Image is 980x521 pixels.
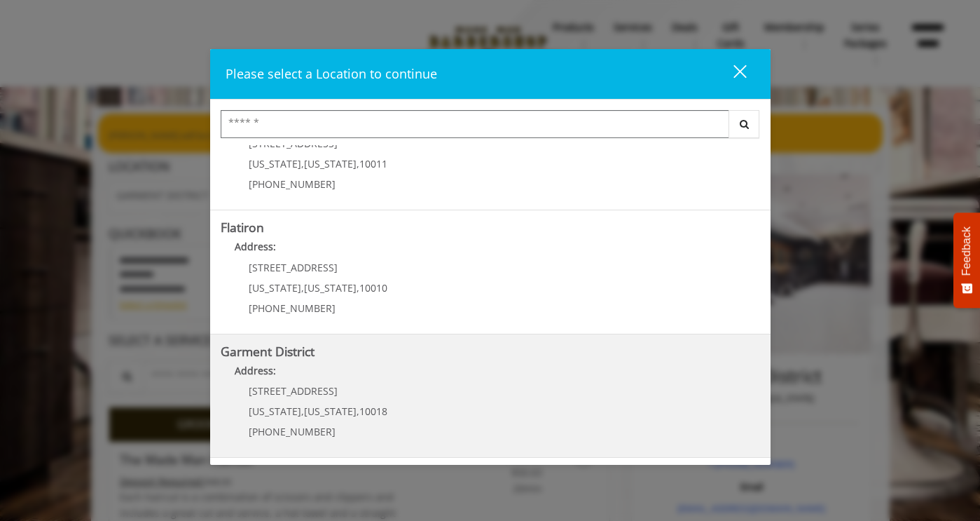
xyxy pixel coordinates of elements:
span: 10010 [359,281,387,295]
i: Search button [736,119,752,129]
span: , [357,157,359,170]
span: [STREET_ADDRESS] [249,261,338,274]
span: Please select a Location to continue [226,65,437,82]
span: [US_STATE] [304,281,357,295]
b: Address: [235,240,276,253]
span: , [301,281,304,295]
input: Search Center [221,110,729,138]
span: [US_STATE] [249,405,301,418]
span: , [357,281,359,295]
span: [US_STATE] [304,405,357,418]
span: [PHONE_NUMBER] [249,302,336,315]
span: Feedback [960,226,973,276]
span: [US_STATE] [249,157,301,170]
span: , [301,157,304,170]
span: [PHONE_NUMBER] [249,425,336,438]
span: 10011 [359,157,387,170]
span: , [301,405,304,418]
b: Flatiron [221,219,264,236]
div: close dialog [717,64,745,85]
span: [US_STATE] [304,157,357,170]
span: 10018 [359,405,387,418]
span: [PHONE_NUMBER] [249,177,336,191]
b: Garment District [221,343,315,360]
b: Address: [235,364,276,377]
span: [STREET_ADDRESS] [249,384,338,398]
button: close dialog [708,60,755,88]
span: [US_STATE] [249,281,301,295]
button: Feedback - Show survey [953,212,980,308]
div: Center Select [221,110,760,145]
span: , [357,405,359,418]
